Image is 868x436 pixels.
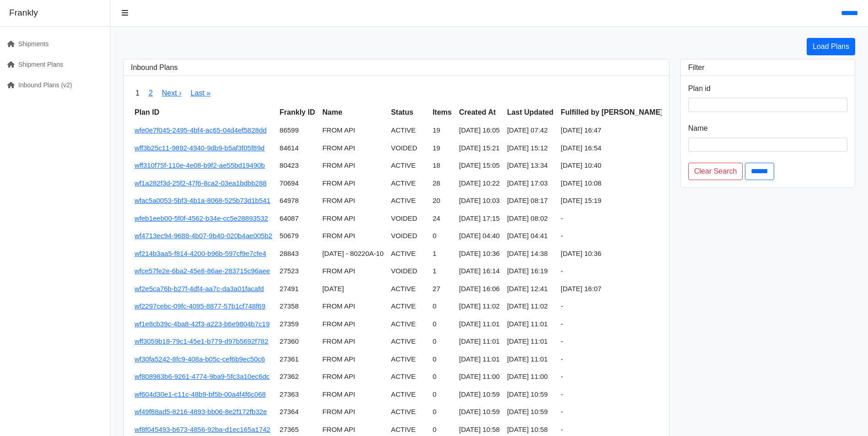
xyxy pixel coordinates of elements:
[557,192,667,210] td: [DATE] 15:19
[455,351,503,368] td: [DATE] 11:01
[557,403,667,421] td: -
[318,210,387,228] td: FROM API
[503,192,557,210] td: [DATE] 08:17
[503,315,557,333] td: [DATE] 11:01
[387,139,429,157] td: VOIDED
[135,320,270,328] a: wf1e8cb39c-4ba8-42f3-a223-b6e9804b7c19
[318,175,387,192] td: FROM API
[688,163,743,180] a: Clear Search
[276,315,318,333] td: 27359
[503,368,557,386] td: [DATE] 11:00
[135,179,267,187] a: wf1a282f3d-25f2-47f6-8ca2-03ea1bdbb288
[503,122,557,139] td: [DATE] 07:42
[429,122,455,139] td: 19
[135,250,266,257] a: wf214b3aa5-f814-4200-b96b-597cf9e7cfe4
[503,386,557,404] td: [DATE] 10:59
[503,210,557,228] td: [DATE] 08:02
[557,210,667,228] td: -
[503,245,557,263] td: [DATE] 14:38
[276,245,318,263] td: 28843
[135,232,272,239] a: wf4713ec94-9688-4b07-9b40-020b4ae005b2
[276,227,318,245] td: 50679
[557,386,667,404] td: -
[503,333,557,351] td: [DATE] 11:01
[429,351,455,368] td: 0
[318,192,387,210] td: FROM API
[276,368,318,386] td: 27362
[429,192,455,210] td: 20
[557,298,667,315] td: -
[557,227,667,245] td: -
[503,175,557,192] td: [DATE] 17:03
[276,298,318,315] td: 27358
[135,390,266,398] a: wf604d30e1-c11c-48b9-bf5b-00a4f4f6c068
[318,122,387,139] td: FROM API
[429,386,455,404] td: 0
[135,355,265,363] a: wf30fa5242-8fc9-408a-b05c-cef6b9ec50c6
[455,103,503,122] th: Created At
[429,368,455,386] td: 0
[557,368,667,386] td: -
[318,262,387,280] td: FROM API
[387,351,429,368] td: ACTIVE
[429,103,455,122] th: Items
[688,63,847,72] h3: Filter
[276,333,318,351] td: 27360
[455,157,503,175] td: [DATE] 15:05
[455,245,503,263] td: [DATE] 10:36
[318,157,387,175] td: FROM API
[276,262,318,280] td: 27523
[429,227,455,245] td: 0
[455,315,503,333] td: [DATE] 11:01
[503,403,557,421] td: [DATE] 10:59
[503,157,557,175] td: [DATE] 13:34
[387,245,429,263] td: ACTIVE
[429,245,455,263] td: 1
[318,315,387,333] td: FROM API
[135,126,267,134] a: wfe0e7f045-2495-4bf4-ac65-04d4ef5828dd
[318,139,387,157] td: FROM API
[276,103,318,122] th: Frankly ID
[455,333,503,351] td: [DATE] 11:01
[318,227,387,245] td: FROM API
[135,214,268,222] a: wfeb1eeb00-5f0f-4562-b34e-cc5e28893532
[429,262,455,280] td: 1
[387,210,429,228] td: VOIDED
[135,285,264,292] a: wf2e5ca76b-b27f-4df4-aa7c-da3a01facafd
[131,63,662,72] h3: Inbound Plans
[387,403,429,421] td: ACTIVE
[135,302,265,310] a: wf2297cebc-09fc-4095-8877-57b1cf748f69
[557,157,667,175] td: [DATE] 10:40
[387,227,429,245] td: VOIDED
[318,245,387,263] td: [DATE] - 80220A-10
[149,89,153,97] a: 2
[455,192,503,210] td: [DATE] 10:03
[429,175,455,192] td: 28
[429,403,455,421] td: 0
[135,337,268,345] a: wff3059b18-79c1-45e1-b779-d97b5692f782
[688,123,708,134] label: Name
[318,403,387,421] td: FROM API
[429,157,455,175] td: 18
[162,89,182,97] a: Next ›
[387,333,429,351] td: ACTIVE
[135,425,270,433] a: wf8f045493-b673-4856-92ba-d1ec165a1742
[557,315,667,333] td: -
[276,386,318,404] td: 27363
[276,351,318,368] td: 27361
[557,175,667,192] td: [DATE] 10:08
[455,298,503,315] td: [DATE] 11:02
[135,372,270,380] a: wf808983b6-9261-4774-9ba9-5fc3a10ec6dc
[318,333,387,351] td: FROM API
[131,103,276,122] th: Plan ID
[135,408,267,415] a: wf49f88ad5-8216-4893-bb06-8e2f172fb32e
[429,210,455,228] td: 24
[387,122,429,139] td: ACTIVE
[387,298,429,315] td: ACTIVE
[318,298,387,315] td: FROM API
[387,315,429,333] td: ACTIVE
[387,175,429,192] td: ACTIVE
[455,122,503,139] td: [DATE] 16:05
[135,267,270,275] a: wfce57fe2e-6ba2-45e8-86ae-283715c96aee
[387,368,429,386] td: ACTIVE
